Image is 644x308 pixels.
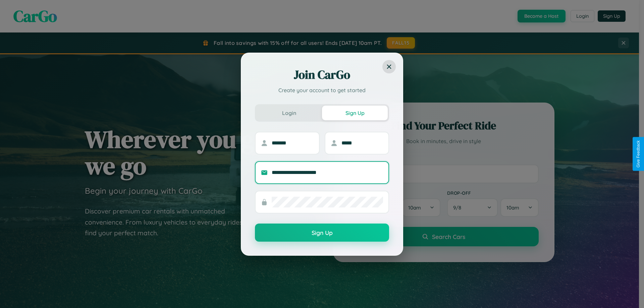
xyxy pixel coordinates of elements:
p: Create your account to get started [255,86,389,94]
button: Sign Up [322,106,388,120]
div: Give Feedback [636,140,641,168]
h2: Join CarGo [255,67,389,83]
button: Sign Up [255,224,389,242]
button: Login [256,106,322,120]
